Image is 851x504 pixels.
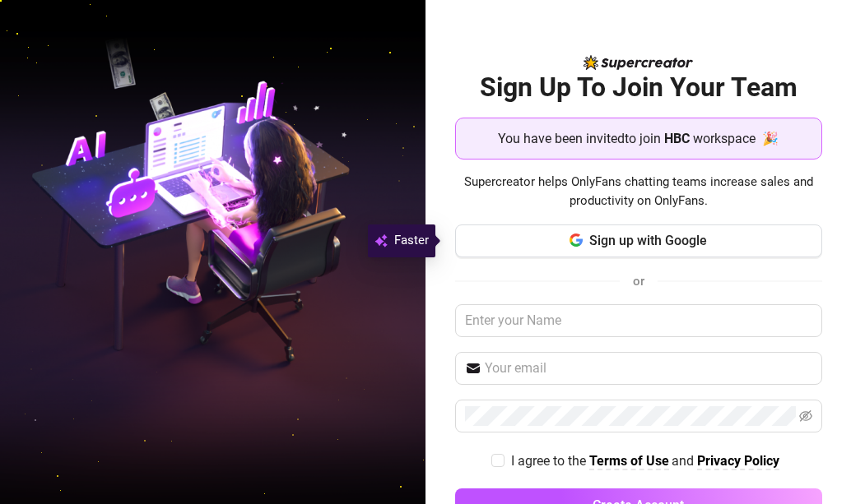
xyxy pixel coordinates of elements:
a: Terms of Use [589,453,669,470]
span: eye-invisible [799,409,812,423]
span: Supercreator helps OnlyFans chatting teams increase sales and productivity on OnlyFans. [455,173,822,211]
span: or [633,274,644,289]
span: Sign up with Google [589,233,707,248]
img: svg%3e [374,231,388,251]
strong: Privacy Policy [697,453,779,469]
button: Sign up with Google [455,224,822,257]
span: Faster [394,231,429,251]
span: I agree to the [511,453,589,469]
strong: Terms of Use [589,453,669,469]
span: and [672,453,697,469]
strong: HBC [664,131,690,146]
input: Your email [485,358,812,378]
a: Privacy Policy [697,453,779,470]
h2: Sign Up To Join Your Team [455,71,822,104]
input: Enter your Name [455,304,822,337]
span: workspace 🎉 [693,128,779,149]
img: logo-BBDzfeDw.svg [584,55,693,70]
span: You have been invited to join [498,128,661,149]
